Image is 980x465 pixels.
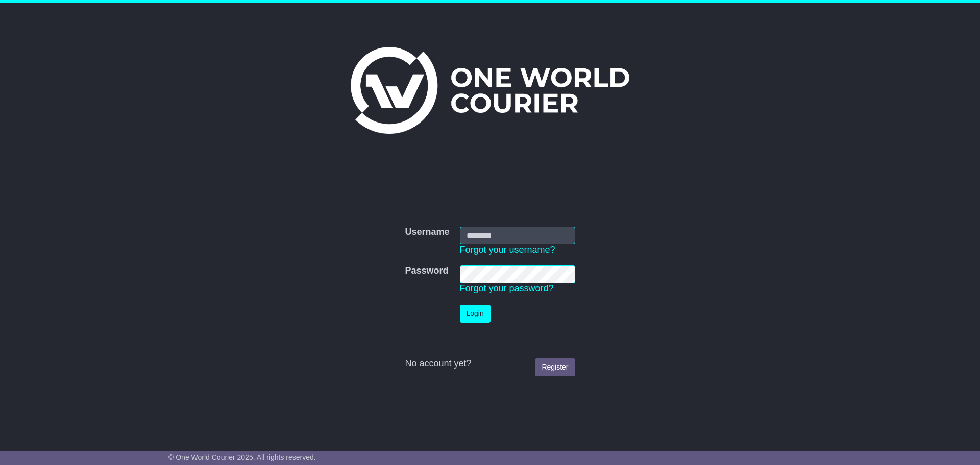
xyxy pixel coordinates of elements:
button: Login [460,305,491,323]
label: Username [405,227,449,238]
a: Forgot your password? [460,283,554,293]
div: No account yet? [405,358,575,370]
a: Register [535,358,575,376]
label: Password [405,265,448,277]
img: One World [351,47,629,134]
span: © One World Courier 2025. All rights reserved. [168,453,316,461]
a: Forgot your username? [460,244,555,255]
